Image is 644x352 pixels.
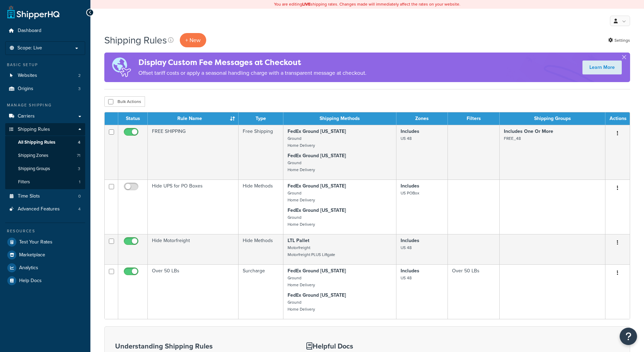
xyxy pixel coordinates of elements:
li: Advanced Features [5,203,85,216]
strong: FedEx Ground [US_STATE] [288,291,346,299]
small: Ground Home Delivery [288,135,315,149]
a: Filters 1 [5,176,85,189]
a: Shipping Rules [5,123,85,136]
strong: FedEx Ground [US_STATE] [288,128,346,135]
span: Origins [18,86,33,92]
small: Ground Home Delivery [288,160,315,173]
span: 4 [78,206,81,212]
strong: FedEx Ground [US_STATE] [288,267,346,274]
small: FREE_48 [504,135,521,142]
span: Marketplace [19,252,45,258]
td: Hide UPS for PO Boxes [148,179,239,234]
li: Time Slots [5,190,85,203]
a: Shipping Zones 71 [5,149,85,162]
small: Ground Home Delivery [288,299,315,312]
p: + New [180,33,206,47]
td: Hide Motorfreight [148,234,239,264]
td: Hide Methods [239,234,283,264]
small: Ground Home Delivery [288,190,315,203]
th: Shipping Methods [283,112,396,125]
h3: Understanding Shipping Rules [115,342,289,350]
span: 0 [78,193,81,199]
a: Help Docs [5,274,85,287]
a: Learn More [582,61,622,74]
span: Shipping Rules [18,127,50,133]
h1: Shipping Rules [104,33,167,47]
li: Shipping Zones [5,149,85,162]
b: LIVE [302,1,311,7]
strong: FedEx Ground [US_STATE] [288,207,346,214]
strong: Includes One Or More [504,128,553,135]
a: Dashboard [5,24,85,37]
span: Help Docs [19,278,42,284]
td: Surcharge [239,264,283,319]
small: US POBox [401,190,419,196]
strong: Includes [401,237,419,244]
span: 3 [78,86,81,92]
strong: Includes [401,128,419,135]
td: Hide Methods [239,179,283,234]
div: Resources [5,228,85,234]
strong: Includes [401,182,419,190]
td: Free Shipping [239,125,283,179]
span: Advanced Features [18,206,60,212]
a: Shipping Groups 3 [5,162,85,175]
small: Ground Home Delivery [288,275,315,288]
a: Origins 3 [5,82,85,95]
span: Carriers [18,113,35,119]
span: 71 [77,153,80,159]
span: 1 [79,179,80,185]
span: Dashboard [18,28,41,34]
li: Shipping Groups [5,162,85,175]
a: Advanced Features 4 [5,203,85,216]
span: Websites [18,73,37,79]
a: Websites 2 [5,69,85,82]
th: Filters [448,112,500,125]
strong: FedEx Ground [US_STATE] [288,182,346,190]
a: Settings [608,35,630,45]
a: Marketplace [5,249,85,261]
p: Offset tariff costs or apply a seasonal handling charge with a transparent message at checkout. [138,68,367,78]
a: Analytics [5,262,85,274]
a: Test Your Rates [5,236,85,248]
h3: Helpful Docs [306,342,420,350]
small: US 48 [401,275,412,281]
img: duties-banner-06bc72dcb5fe05cb3f9472aba00be2ae8eb53ab6f0d8bb03d382ba314ac3c341.png [104,53,138,82]
span: Test Your Rates [19,239,53,245]
a: ShipperHQ Home [7,5,59,19]
span: Filters [18,179,30,185]
th: Type [239,112,283,125]
small: Ground Home Delivery [288,214,315,227]
span: 3 [78,166,80,172]
span: Scope: Live [17,45,42,51]
td: Over 50 LBs [148,264,239,319]
span: Analytics [19,265,38,271]
strong: Includes [401,267,419,274]
button: Bulk Actions [104,96,145,107]
strong: FedEx Ground [US_STATE] [288,152,346,159]
button: Open Resource Center [620,328,637,345]
span: Shipping Zones [18,153,48,159]
div: Manage Shipping [5,102,85,108]
span: 2 [78,73,81,79]
span: Time Slots [18,193,40,199]
td: Over 50 LBs [448,264,500,319]
span: Shipping Groups [18,166,50,172]
span: All Shipping Rules [18,139,55,145]
small: Motorfreight Motorfreight PLUS Liftgate [288,245,335,258]
th: Zones [396,112,448,125]
small: US 48 [401,135,412,142]
a: Carriers [5,110,85,123]
th: Shipping Groups [500,112,605,125]
th: Rule Name : activate to sort column ascending [148,112,239,125]
li: All Shipping Rules [5,136,85,149]
li: Origins [5,82,85,95]
td: FREE SHIPPING [148,125,239,179]
strong: LTL Pallet [288,237,309,244]
li: Websites [5,69,85,82]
